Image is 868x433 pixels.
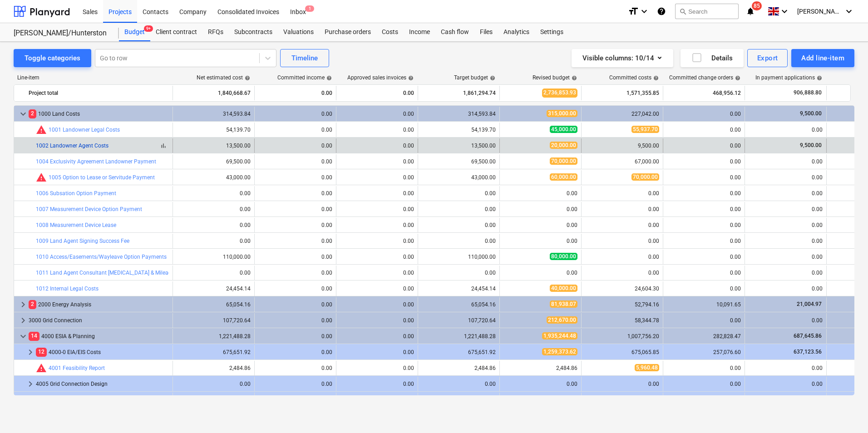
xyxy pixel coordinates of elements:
[29,297,169,312] div: 2000 Energy Analysis
[667,317,741,324] div: 0.00
[793,333,823,339] span: 687,645.86
[177,206,251,212] div: 0.00
[340,127,414,133] div: 0.00
[585,190,659,197] div: 0.00
[422,174,496,181] div: 43,000.00
[340,301,414,308] div: 0.00
[550,173,577,181] span: 60,000.00
[258,349,332,355] div: 0.00
[258,301,332,308] div: 0.00
[340,222,414,228] div: 0.00
[503,190,577,197] div: 0.00
[681,49,744,67] button: Details
[36,345,169,359] div: 4000-0 EIA/EIS Costs
[749,381,823,387] div: 0.00
[144,25,153,32] span: 9+
[570,75,577,81] span: help
[340,238,414,244] div: 0.00
[749,174,823,181] div: 0.00
[474,23,498,41] a: Files
[667,285,741,292] div: 0.00
[277,74,332,81] div: Committed income
[667,190,741,197] div: 0.00
[291,52,318,64] div: Timeline
[533,74,577,81] div: Revised budget
[422,365,496,371] div: 2,484.86
[36,222,116,228] a: 1008 Measurement Device Lease
[550,285,577,292] span: 40,000.00
[278,23,319,41] a: Valuations
[779,6,790,17] i: keyboard_arrow_down
[609,74,659,81] div: Committed costs
[177,381,251,387] div: 0.00
[18,108,29,119] span: keyboard_arrow_down
[585,254,659,260] div: 0.00
[29,109,36,118] span: 2
[422,143,496,149] div: 13,500.00
[177,158,251,165] div: 69,500.00
[503,381,577,387] div: 0.00
[258,333,332,340] div: 0.00
[404,23,435,41] div: Income
[749,365,823,371] div: 0.00
[667,365,741,371] div: 0.00
[749,270,823,276] div: 0.00
[243,75,250,81] span: help
[18,315,29,326] span: keyboard_arrow_right
[258,270,332,276] div: 0.00
[752,1,762,10] span: 85
[679,8,686,15] span: search
[675,4,739,19] button: Search
[422,158,496,165] div: 69,500.00
[29,313,169,328] div: 3000 Grid Connection
[585,381,659,387] div: 0.00
[797,8,843,15] span: [PERSON_NAME]
[755,74,822,81] div: In payment applications
[535,23,569,41] a: Settings
[177,127,251,133] div: 54,139.70
[177,365,251,371] div: 2,484.86
[258,222,332,228] div: 0.00
[160,142,167,149] span: bar_chart
[49,127,120,133] a: 1001 Landowner Legal Costs
[340,158,414,165] div: 0.00
[667,158,741,165] div: 0.00
[29,300,36,309] span: 2
[25,347,36,358] span: keyboard_arrow_right
[585,285,659,292] div: 24,604.30
[229,23,278,41] div: Subcontracts
[422,238,496,244] div: 0.00
[815,75,822,81] span: help
[258,127,332,133] div: 0.00
[454,74,495,81] div: Target budget
[340,333,414,340] div: 0.00
[340,381,414,387] div: 0.00
[177,111,251,117] div: 314,593.84
[585,301,659,308] div: 52,794.16
[325,75,332,81] span: help
[14,74,173,81] div: Line-item
[799,110,823,117] span: 9,500.00
[177,86,251,100] div: 1,840,668.67
[177,190,251,197] div: 0.00
[36,393,169,407] div: 4010 Ornithology Surveys
[340,365,414,371] div: 0.00
[572,49,673,67] button: Visible columns:10/14
[25,379,36,389] span: keyboard_arrow_right
[503,270,577,276] div: 0.00
[258,143,332,149] div: 0.00
[422,381,496,387] div: 0.00
[585,333,659,340] div: 1,007,756.20
[631,173,659,181] span: 70,000.00
[305,5,314,12] span: 1
[799,142,823,148] span: 9,500.00
[631,126,659,133] span: 55,937.70
[585,143,659,149] div: 9,500.00
[119,23,150,41] div: Budget
[258,365,332,371] div: 0.00
[657,6,666,17] i: Knowledge base
[202,23,229,41] a: RFQs
[258,254,332,260] div: 0.00
[36,172,47,183] span: Committed costs exceed revised budget
[749,127,823,133] div: 0.00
